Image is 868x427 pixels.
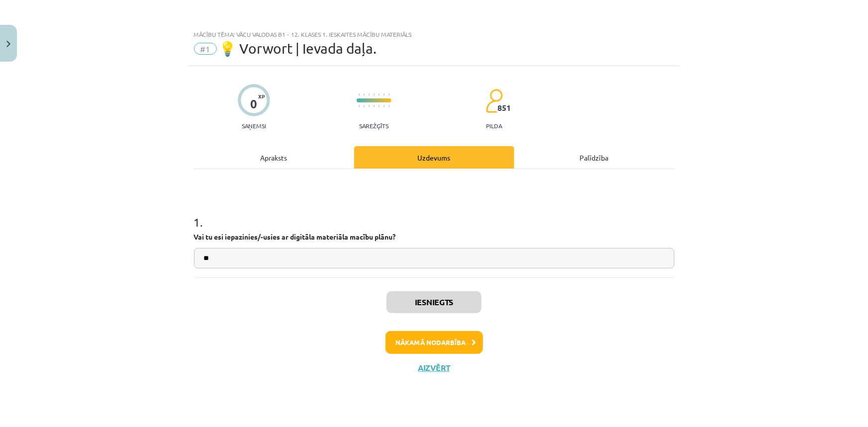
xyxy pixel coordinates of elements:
[194,198,675,229] h1: 1 .
[194,232,396,241] strong: Vai tu esi iepazinies/-usies ar digitāla materiāla macību plānu?
[415,363,453,373] button: Aizvērt
[219,40,377,57] span: 💡 Vorwort | Ievada daļa.
[6,41,10,47] img: icon-close-lesson-0947bae3869378f0d4975bcd49f059093ad1ed9edebbc8119c70593378902aed.svg
[364,93,365,96] img: icon-short-line-57e1e144782c952c97e751825c79c345078a6d821885a25fce030b3d8c18986b.svg
[388,105,389,107] img: icon-short-line-57e1e144782c952c97e751825c79c345078a6d821885a25fce030b3d8c18986b.svg
[194,31,675,38] div: Mācību tēma: Vācu valodas b1 - 12. klases 1. ieskaites mācību materiāls
[238,122,270,129] p: Saņemsi
[386,331,483,354] button: Nākamā nodarbība
[388,93,389,96] img: icon-short-line-57e1e144782c952c97e751825c79c345078a6d821885a25fce030b3d8c18986b.svg
[359,105,360,107] img: icon-short-line-57e1e144782c952c97e751825c79c345078a6d821885a25fce030b3d8c18986b.svg
[354,146,514,169] div: Uzdevums
[359,122,388,129] p: Sarežģīts
[514,146,675,169] div: Palīdzība
[369,105,370,107] img: icon-short-line-57e1e144782c952c97e751825c79c345078a6d821885a25fce030b3d8c18986b.svg
[374,105,375,107] img: icon-short-line-57e1e144782c952c97e751825c79c345078a6d821885a25fce030b3d8c18986b.svg
[359,93,360,96] img: icon-short-line-57e1e144782c952c97e751825c79c345078a6d821885a25fce030b3d8c18986b.svg
[379,93,380,96] img: icon-short-line-57e1e144782c952c97e751825c79c345078a6d821885a25fce030b3d8c18986b.svg
[194,43,217,55] span: #1
[250,97,257,111] div: 0
[364,105,365,107] img: icon-short-line-57e1e144782c952c97e751825c79c345078a6d821885a25fce030b3d8c18986b.svg
[486,122,502,129] p: pilda
[374,93,375,96] img: icon-short-line-57e1e144782c952c97e751825c79c345078a6d821885a25fce030b3d8c18986b.svg
[485,88,503,113] img: students-c634bb4e5e11cddfef0936a35e636f08e4e9abd3cc4e673bd6f9a4125e45ecb1.svg
[258,93,265,99] span: XP
[498,103,511,112] span: 851
[379,105,380,107] img: icon-short-line-57e1e144782c952c97e751825c79c345078a6d821885a25fce030b3d8c18986b.svg
[386,291,482,313] button: Iesniegts
[384,93,385,96] img: icon-short-line-57e1e144782c952c97e751825c79c345078a6d821885a25fce030b3d8c18986b.svg
[384,105,385,107] img: icon-short-line-57e1e144782c952c97e751825c79c345078a6d821885a25fce030b3d8c18986b.svg
[194,146,354,169] div: Apraksts
[369,93,370,96] img: icon-short-line-57e1e144782c952c97e751825c79c345078a6d821885a25fce030b3d8c18986b.svg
